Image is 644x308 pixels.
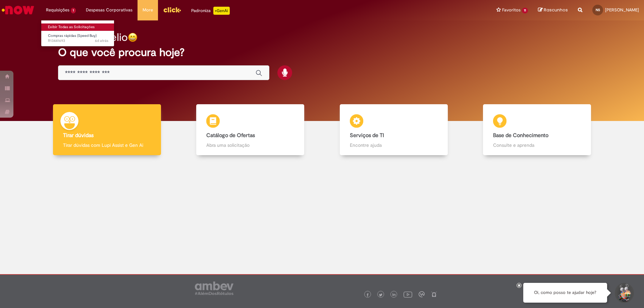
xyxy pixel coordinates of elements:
[1,3,35,17] img: ServiceNow
[350,132,384,139] b: Serviços de TI
[538,7,568,13] a: Rascunhos
[350,142,438,148] p: Encontre ajuda
[404,290,412,299] img: logo_footer_youtube.png
[614,283,634,303] button: Iniciar Conversa de Suporte
[206,142,294,148] p: Abra uma solicitação
[213,7,230,15] p: +GenAi
[522,8,528,13] span: 11
[596,8,600,12] span: NS
[493,132,548,139] b: Base de Conhecimento
[41,32,115,45] a: Aberto R13441693 : Compras rápidas (Speed Buy)
[48,38,108,44] span: R13441693
[41,20,114,47] ul: Requisições
[63,132,94,139] b: Tirar dúvidas
[95,38,108,43] span: 6d atrás
[86,7,132,13] span: Despesas Corporativas
[63,142,151,148] p: Tirar dúvidas com Lupi Assist e Gen Ai
[143,7,153,13] span: More
[419,291,425,297] img: logo_footer_workplace.png
[366,293,369,297] img: logo_footer_facebook.png
[95,38,108,43] time: 23/08/2025 09:52:12
[41,23,115,31] a: Exibir Todas as Solicitações
[71,8,76,13] span: 1
[179,104,322,156] a: Catálogo de Ofertas Abra uma solicitação
[466,104,609,156] a: Base de Conhecimento Consulte e aprenda
[128,33,138,42] img: happy-face.png
[502,7,521,13] span: Favoritos
[46,7,69,13] span: Requisições
[58,47,586,58] h2: O que você procura hoje?
[195,282,233,295] img: logo_footer_ambev_rotulo_gray.png
[523,283,607,303] div: Oi, como posso te ajudar hoje?
[191,7,230,15] div: Padroniza
[431,291,437,297] img: logo_footer_naosei.png
[392,293,396,297] img: logo_footer_linkedin.png
[322,104,466,156] a: Serviços de TI Encontre ajuda
[544,7,568,13] span: Rascunhos
[493,142,581,148] p: Consulte e aprenda
[35,104,179,156] a: Tirar dúvidas Tirar dúvidas com Lupi Assist e Gen Ai
[163,5,181,15] img: click_logo_yellow_360x200.png
[605,7,639,13] span: [PERSON_NAME]
[48,33,97,38] span: Compras rápidas (Speed Buy)
[379,293,382,297] img: logo_footer_twitter.png
[206,132,255,139] b: Catálogo de Ofertas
